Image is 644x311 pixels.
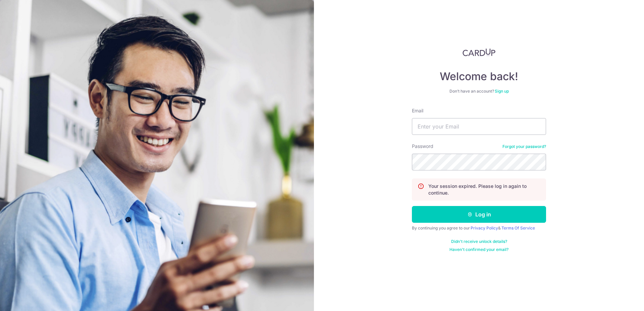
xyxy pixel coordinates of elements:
a: Sign up [495,89,509,94]
img: CardUp Logo [463,48,495,56]
label: Password [412,143,433,150]
p: Your session expired. Please log in again to continue. [428,183,540,196]
a: Privacy Policy [471,225,498,230]
input: Enter your Email [412,118,546,135]
a: Haven't confirmed your email? [449,247,508,252]
button: Log in [412,206,546,223]
a: Forgot your password? [502,144,546,149]
a: Terms Of Service [501,225,535,230]
a: Didn't receive unlock details? [451,239,507,244]
div: Don’t have an account? [412,89,546,94]
div: By continuing you agree to our & [412,225,546,231]
label: Email [412,107,423,114]
h4: Welcome back! [412,70,546,83]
